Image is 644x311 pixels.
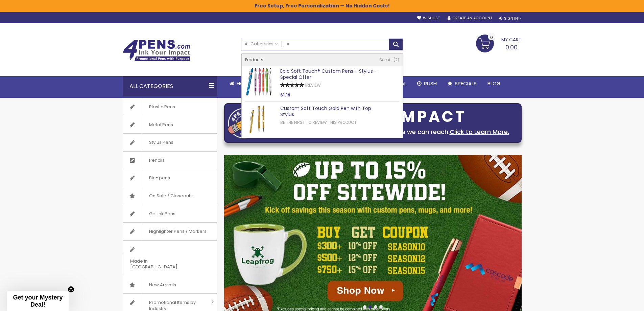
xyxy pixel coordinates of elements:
[142,152,171,169] span: Pencils
[142,169,177,187] span: Bic® pens
[305,82,321,88] a: 1Review
[123,223,217,240] a: Highlighter Pens / Markers
[306,82,321,88] span: Review
[245,41,279,47] span: All Categories
[245,105,273,133] img: Custom Soft Touch Gold Pen with Top Stylus
[142,276,183,294] span: New Arrivals
[123,205,217,223] a: Gel Ink Pens
[142,205,182,223] span: Gel Ink Pens
[347,50,403,64] div: Free shipping on pen orders over $199
[123,116,217,134] a: Metal Pens
[424,80,437,87] span: Rush
[224,76,256,91] a: Home
[450,128,509,136] a: Click to Learn More.
[280,119,357,125] a: Be the first to review this product
[280,83,304,87] div: 100%
[13,294,63,308] span: Get your Mystery Deal!
[123,241,217,276] a: Made in [GEOGRAPHIC_DATA]
[442,76,482,91] a: Specials
[142,134,180,151] span: Stylus Pens
[142,223,213,240] span: Highlighter Pens / Markers
[142,98,182,116] span: Plastic Pens
[237,80,251,87] span: Home
[123,76,217,96] div: All Categories
[455,80,477,87] span: Specials
[123,276,217,294] a: New Arrivals
[280,68,377,81] a: Epic Soft Touch® Custom Pens + Stylus - Special Offer
[448,16,492,21] a: Create an Account
[123,169,217,187] a: Bic® pens
[499,16,521,21] div: Sign In
[142,187,199,205] span: On Sale / Closeouts
[379,57,399,63] a: See All 2
[123,187,217,205] a: On Sale / Closeouts
[505,43,518,51] span: 0.00
[487,80,501,87] span: Blog
[280,105,371,118] a: Custom Soft Touch Gold Pen with Top Stylus
[482,76,506,91] a: Blog
[142,116,180,134] span: Metal Pens
[393,57,399,63] span: 2
[245,68,273,96] img: Epic Soft Touch® Custom Pens + Stylus - Special Offer
[241,38,282,49] a: All Categories
[412,76,442,91] a: Rush
[123,134,217,151] a: Stylus Pens
[228,108,262,138] img: four_pen_logo.png
[417,16,440,21] a: Wishlist
[379,57,392,63] span: See All
[490,34,493,41] span: 0
[123,40,190,61] img: 4Pens Custom Pens and Promotional Products
[280,92,290,98] span: $1.19
[7,291,69,311] div: Get your Mystery Deal!Close teaser
[245,57,263,63] span: Products
[476,35,522,51] a: 0.00 0
[123,98,217,116] a: Plastic Pens
[123,252,200,276] span: Made in [GEOGRAPHIC_DATA]
[123,152,217,169] a: Pencils
[68,286,74,293] button: Close teaser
